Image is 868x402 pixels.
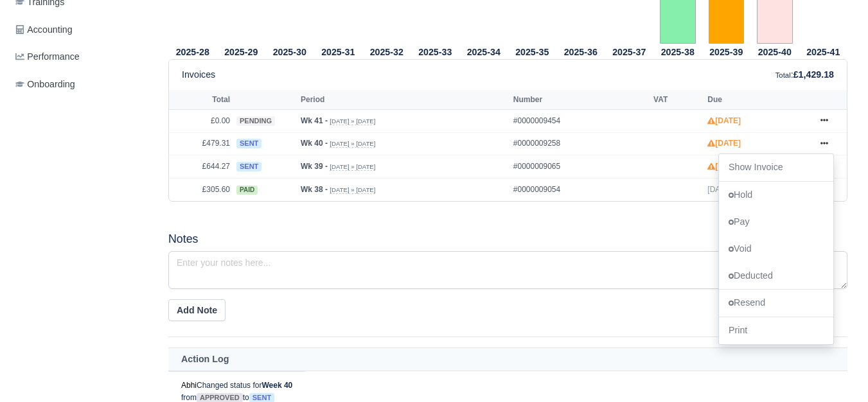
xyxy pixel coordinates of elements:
[217,44,266,60] th: 2025-29
[261,381,292,390] strong: Week 40
[510,90,650,109] th: Number
[704,90,808,109] th: Due
[301,185,328,194] strong: Wk 38 -
[301,139,328,148] strong: Wk 40 -
[719,154,833,181] a: Show Invoice
[510,155,650,179] td: #0000009065
[605,44,654,60] th: 2025-37
[362,44,411,60] th: 2025-32
[799,44,848,60] th: 2025-41
[15,22,73,37] span: Accounting
[707,185,732,194] span: [DATE]
[508,44,557,60] th: 2025-35
[719,235,833,262] a: Void
[510,132,650,155] td: #0000009258
[330,163,375,171] small: [DATE] » [DATE]
[650,90,704,109] th: VAT
[10,44,153,69] a: Performance
[236,116,275,126] span: pending
[775,67,834,82] div: :
[707,116,741,125] strong: [DATE]
[169,132,233,155] td: £479.31
[169,178,233,200] td: £305.60
[719,262,833,289] a: Deducted
[168,347,847,371] th: Action Log
[719,181,833,208] a: Hold
[301,162,328,171] strong: Wk 39 -
[15,77,75,92] span: Onboarding
[265,44,314,60] th: 2025-30
[182,69,215,80] h6: Invoices
[301,116,328,125] strong: Wk 41 -
[330,140,375,148] small: [DATE] » [DATE]
[181,381,197,390] a: Abhi
[169,155,233,179] td: £644.27
[707,139,741,148] strong: [DATE]
[10,17,153,42] a: Accounting
[750,44,799,60] th: 2025-40
[169,109,233,132] td: £0.00
[236,162,261,171] span: sent
[330,186,375,194] small: [DATE] » [DATE]
[793,69,834,80] strong: £1,429.18
[236,186,258,195] span: paid
[168,44,217,60] th: 2025-28
[556,44,605,60] th: 2025-36
[297,90,510,109] th: Period
[510,178,650,200] td: #0000009054
[702,44,751,60] th: 2025-39
[169,90,233,109] th: Total
[459,44,508,60] th: 2025-34
[707,162,741,171] strong: [DATE]
[168,299,226,321] button: Add Note
[15,49,80,64] span: Performance
[719,290,833,317] a: Resend
[510,109,650,132] td: #0000009454
[168,232,847,246] h5: Notes
[719,317,833,344] a: Print
[653,44,702,60] th: 2025-38
[236,139,261,148] span: sent
[10,72,153,97] a: Onboarding
[804,340,868,402] iframe: Chat Widget
[314,44,363,60] th: 2025-31
[330,118,375,125] small: [DATE] » [DATE]
[411,44,460,60] th: 2025-33
[719,208,833,235] a: Pay
[775,71,791,79] small: Total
